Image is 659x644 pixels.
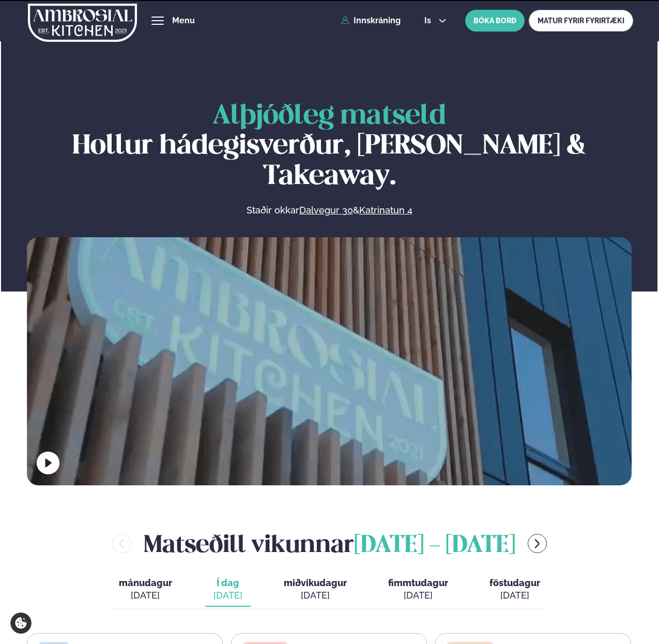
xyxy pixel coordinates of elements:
[212,103,446,129] span: Alþjóðleg matseld
[380,573,456,607] button: fimmtudagur [DATE]
[213,589,242,602] div: [DATE]
[213,577,242,589] span: Í dag
[481,573,548,607] button: föstudagur [DATE]
[10,612,32,634] a: Cookie settings
[341,16,401,25] a: Innskráning
[151,14,164,27] button: hamburger
[388,577,448,588] span: fimmtudagur
[275,573,355,607] button: miðvikudagur [DATE]
[112,534,131,553] button: menu-btn-left
[27,101,632,192] h1: Hollur hádegisverður, [PERSON_NAME] & Takeaway.
[119,577,172,588] span: mánudagur
[28,2,137,44] img: logo
[119,589,172,602] div: [DATE]
[354,534,515,557] span: [DATE] - [DATE]
[284,589,347,602] div: [DATE]
[528,534,547,553] button: menu-btn-right
[299,204,353,217] a: Dalvegur 30
[359,204,412,217] a: Katrinatun 4
[424,17,434,25] span: is
[205,573,251,607] button: Í dag [DATE]
[416,17,455,25] button: is
[134,204,525,217] p: Staðir okkar &
[465,10,525,32] button: BÓKA BORÐ
[144,527,515,560] h2: Matseðill vikunnar
[489,577,540,588] span: föstudagur
[111,573,180,607] button: mánudagur [DATE]
[529,10,633,32] a: MATUR FYRIR FYRIRTÆKI
[489,589,540,602] div: [DATE]
[388,589,448,602] div: [DATE]
[284,577,347,588] span: miðvikudagur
